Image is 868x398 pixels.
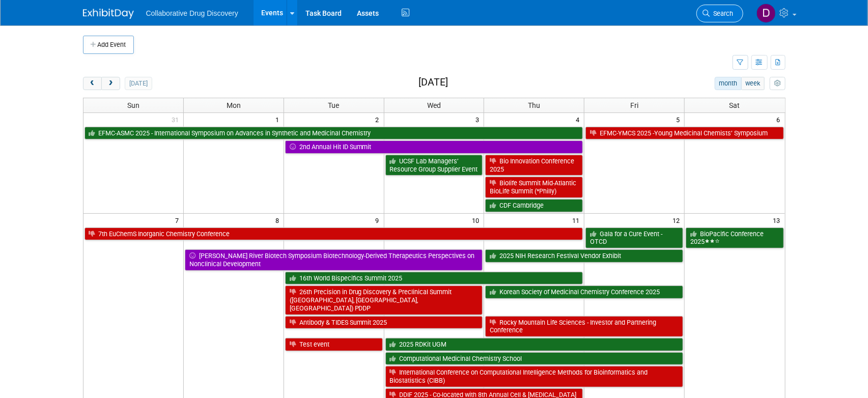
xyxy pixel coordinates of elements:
span: 4 [575,113,584,126]
span: 13 [772,214,785,226]
span: 10 [471,214,484,226]
a: Bio Innovation Conference 2025 [485,155,583,176]
a: 2025 NIH Research Festival Vendor Exhibit [485,249,683,263]
a: Biolife Summit Mid-Atlantic BioLife Summit (*Philly) [485,177,583,197]
a: 7th EuChemS Inorganic Chemistry Conference [85,228,583,241]
button: myCustomButton [770,77,785,90]
a: EFMC-ASMC 2025 - International Symposium on Advances in Synthetic and Medicinal Chemistry [85,127,583,140]
h2: [DATE] [418,77,448,88]
span: 31 [171,113,183,126]
a: [PERSON_NAME] River Biotech Symposium Biotechnology-Derived Therapeutics Perspectives on Nonclini... [185,249,483,270]
i: Personalize Calendar [774,80,781,87]
button: next [101,77,120,90]
button: month [715,77,742,90]
a: CDF Cambridge [485,199,583,212]
a: Computational Medicinal Chemistry School [385,352,684,365]
a: Test event [285,338,383,351]
a: International Conference on Computational Intelligence Methods for Bioinformatics and Biostatisti... [385,366,684,387]
span: Wed [427,101,441,109]
span: 7 [174,214,183,226]
span: 6 [776,113,785,126]
img: Daniel Castro [757,4,776,23]
a: UCSF Lab Managers’ Resource Group Supplier Event [385,155,483,176]
button: prev [83,77,102,90]
span: Tue [328,101,340,109]
span: 2 [375,113,384,126]
img: ExhibitDay [83,9,134,19]
a: EFMC-YMCS 2025 -Young Medicinal Chemists’ Symposium [585,127,783,140]
span: Collaborative Drug Discovery [146,9,238,17]
span: 8 [274,214,284,226]
span: 12 [671,214,684,226]
span: Sat [730,101,740,109]
a: Antibody & TIDES Summit 2025 [285,316,483,329]
a: Korean Society of Medicinal Chemistry Conference 2025 [485,286,683,299]
a: 26th Precision in Drug Discovery & Preclinical Summit ([GEOGRAPHIC_DATA], [GEOGRAPHIC_DATA], [GEO... [285,286,483,315]
a: Rocky Mountain Life Sciences - Investor and Partnering Conference [485,316,683,337]
span: 5 [675,113,684,126]
span: 3 [474,113,484,126]
span: 9 [375,214,384,226]
span: 1 [274,113,284,126]
span: Sun [127,101,139,109]
button: week [741,77,765,90]
span: Fri [630,101,638,109]
span: 11 [571,214,584,226]
a: BioPacific Conference 2025 [686,228,783,248]
a: Gala for a Cure Event - OTCD [585,228,683,248]
span: Thu [528,101,540,109]
a: 2025 RDKit UGM [385,338,684,351]
a: Search [696,5,743,22]
button: Add Event [83,36,134,54]
button: [DATE] [125,77,152,90]
a: 2nd Annual Hit ID Summit [285,140,583,154]
span: Search [710,10,734,17]
span: Mon [227,101,241,109]
a: 16th World Bispecifics Summit 2025 [285,272,583,285]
